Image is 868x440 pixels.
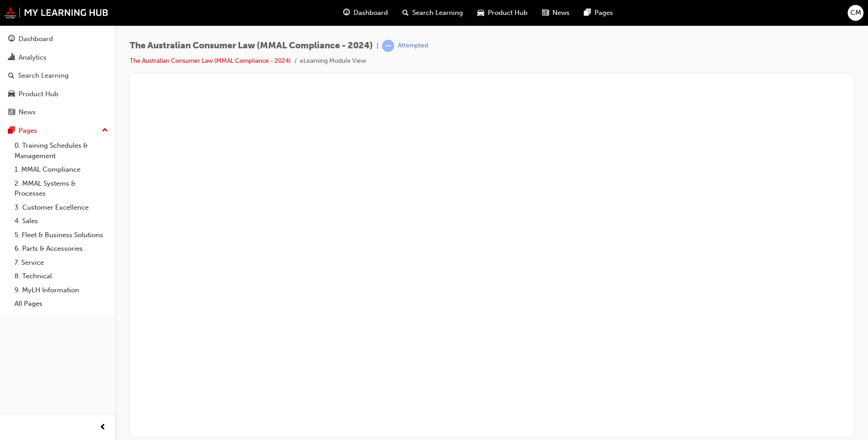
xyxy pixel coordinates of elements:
[4,122,112,139] button: Pages
[11,283,112,297] a: 9. MyLH Information
[402,7,409,19] span: search-icon
[412,8,463,18] span: Search Learning
[4,49,112,66] a: Analytics
[130,57,291,65] a: The Australian Consumer Law (MMAL Compliance - 2024)
[18,70,69,81] div: Search Learning
[11,269,112,283] a: 8. Technical
[343,7,350,19] span: guage-icon
[8,54,15,62] span: chart-icon
[11,139,112,163] a: 0. Training Schedules & Management
[19,126,37,136] div: Pages
[19,52,47,63] div: Analytics
[382,40,394,52] span: learningRecordVerb_ATTEMPT-icon
[11,163,112,177] a: 1. MMAL Compliance
[11,214,112,228] a: 4. Sales
[11,228,112,242] a: 5. Fleet & Business Solutions
[11,177,112,201] a: 2. MMAL Systems & Processes
[99,422,106,433] span: prev-icon
[4,86,112,103] a: Product Hub
[5,7,108,19] img: mmal
[535,4,577,22] a: news-iconNews
[594,8,613,18] span: Pages
[130,41,373,51] span: The Australian Consumer Law (MMAL Compliance - 2024)
[8,108,15,117] span: news-icon
[11,297,112,311] a: All Pages
[584,7,591,19] span: pages-icon
[19,107,36,117] div: News
[395,4,470,22] a: search-iconSearch Learning
[577,4,620,22] a: pages-iconPages
[398,42,428,50] div: Attempted
[336,4,395,22] a: guage-iconDashboard
[11,201,112,215] a: 3. Customer Excellence
[542,7,549,19] span: news-icon
[8,72,14,80] span: search-icon
[377,41,378,51] span: |
[11,256,112,270] a: 7. Service
[11,242,112,256] a: 6. Parts & Accessories
[4,67,112,84] a: Search Learning
[470,4,535,22] a: car-iconProduct Hub
[848,5,863,21] button: CM
[552,8,570,18] span: News
[4,29,112,122] button: DashboardAnalyticsSearch LearningProduct HubNews
[4,31,112,47] a: Dashboard
[477,7,484,19] span: car-icon
[8,35,15,43] span: guage-icon
[19,34,53,44] div: Dashboard
[300,56,366,66] li: eLearning Module View
[4,104,112,121] a: News
[850,8,861,18] span: CM
[8,127,15,135] span: pages-icon
[488,8,528,18] span: Product Hub
[102,125,108,136] span: up-icon
[8,90,15,98] span: car-icon
[354,8,388,18] span: Dashboard
[19,89,58,99] div: Product Hub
